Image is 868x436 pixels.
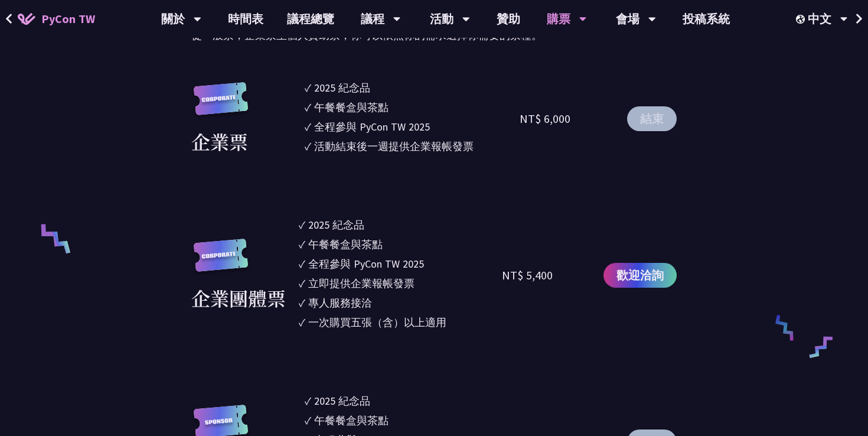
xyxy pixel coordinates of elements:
[520,110,570,128] div: NT$ 6,000
[41,10,95,28] span: PyCon TW
[305,138,520,154] li: ✓
[191,127,248,155] div: 企業票
[314,99,389,115] div: 午餐餐盒與茶點
[627,106,677,131] button: 結束
[305,80,520,96] li: ✓
[191,82,250,128] img: corporate.a587c14.svg
[314,393,370,409] div: 2025 紀念品
[314,80,370,96] div: 2025 紀念品
[314,412,389,428] div: 午餐餐盒與茶點
[616,266,664,284] span: 歡迎洽詢
[308,314,446,330] div: 一次購買五張（含）以上適用
[191,239,250,284] img: corporate.a587c14.svg
[308,217,364,233] div: 2025 紀念品
[299,275,502,291] li: ✓
[305,412,520,428] li: ✓
[603,263,677,288] a: 歡迎洽詢
[796,15,808,24] img: Locale Icon
[314,138,474,154] div: 活動結束後一週提供企業報帳發票
[314,119,430,135] div: 全程參與 PyCon TW 2025
[6,4,107,34] a: PyCon TW
[299,256,502,272] li: ✓
[18,13,35,25] img: Home icon of PyCon TW 2025
[299,236,502,252] li: ✓
[305,99,520,115] li: ✓
[308,275,415,291] div: 立即提供企業報帳發票
[308,295,372,311] div: 專人服務接洽
[299,314,502,330] li: ✓
[308,236,383,252] div: 午餐餐盒與茶點
[299,295,502,311] li: ✓
[305,393,520,409] li: ✓
[191,284,286,312] div: 企業團體票
[305,119,520,135] li: ✓
[299,217,502,233] li: ✓
[502,266,553,284] div: NT$ 5,400
[308,256,424,272] div: 全程參與 PyCon TW 2025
